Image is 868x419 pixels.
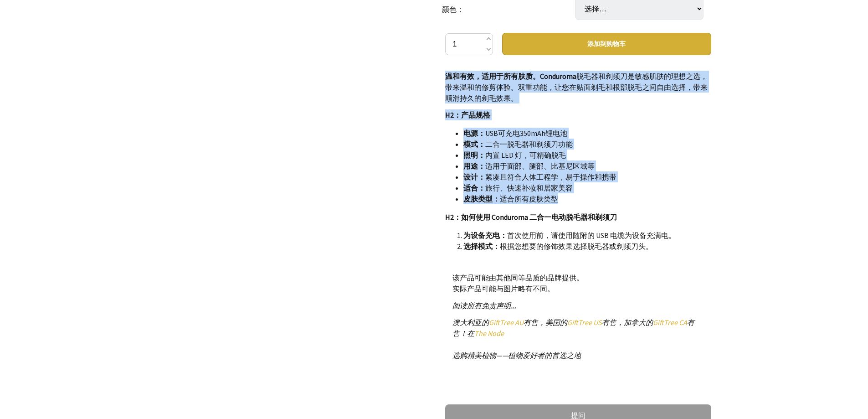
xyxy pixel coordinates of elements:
[485,183,573,192] font: 旅行、快速补妆和居家美容
[445,403,460,413] font: 提问
[445,212,617,222] font: H2：如何使用 Conduroma 二合一电动脱毛器和剃须刀
[463,150,485,160] font: 照明：
[452,301,516,310] a: 阅读所有免责声明...
[485,150,566,160] font: 内置 LED 灯，可精确脱毛
[500,194,558,203] font: 适合所有皮肤类型
[452,318,694,338] font: 有售！在
[463,183,485,192] font: 适合：
[602,318,653,327] font: 有售，加拿大的
[463,161,485,171] font: 用途：
[445,72,576,81] font: 温和有效，适用于所有肤质。Conduroma
[587,40,626,48] font: 添加到购物车
[567,318,602,327] a: GiftTree US
[502,33,711,55] button: 添加到购物车
[496,351,581,360] font: ——植物爱好者的首选之地
[452,273,584,282] font: 该产品可能由其他同等品质的品牌提供。
[463,140,485,149] font: 模式：
[489,318,524,327] a: GiftTree AU
[463,231,507,240] font: 为设备充电：
[485,161,595,171] font: 适用于面部、腿部、比基尼区域等
[485,129,567,138] font: USB可充电350mAh锂电池
[445,72,708,103] font: 脱毛器和剃须刀是敏感肌肤的理想之选，带来温和的修剪体验。双重功能，让您在贴面剃毛和根部脱毛之间自由选择，带来顺滑持久的剃毛效果。
[452,284,555,293] font: 实际产品可能与图片略有不同。
[485,172,616,181] font: 紧凑且符合人体工程学，易于操作和携带
[445,110,490,119] font: H2：产品规格
[507,231,676,240] font: 首次使用前，请使用随附的 USB 电缆为设备充满电。
[474,329,504,338] a: The Node
[463,242,500,251] font: 选择模式：
[463,129,485,138] font: 电源：
[463,194,500,203] font: 皮肤类型：
[485,140,573,149] font: 二合一脱毛器和剃须刀功能
[500,242,653,251] font: 根据您想要的修饰效果选择脱毛器或剃须刀头。
[452,318,489,327] font: 澳大利亚的
[442,5,464,14] font: 颜色：
[452,351,496,360] font: 选购精美植物
[653,318,687,327] a: GiftTree CA
[524,318,567,327] font: 有售，美国的
[463,172,485,181] font: 设计：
